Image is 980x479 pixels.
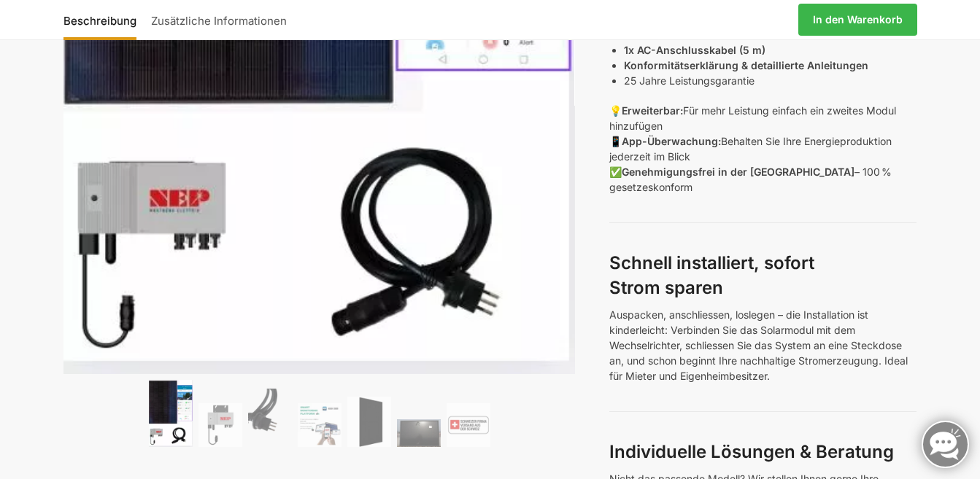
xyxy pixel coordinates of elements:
[447,403,490,447] img: Balkonkraftwerk 405/600 Watt erweiterbar – Bild 7
[622,165,854,178] strong: Genehmigungsfrei in der [GEOGRAPHIC_DATA]
[397,419,441,447] img: Balkonkraftwerk 405/600 Watt erweiterbar – Bild 6
[609,252,814,299] strong: Schnell installiert, sofort Strom sparen
[298,403,342,447] img: Balkonkraftwerk 405/600 Watt erweiterbar – Bild 4
[609,441,894,462] strong: Individuelle Lösungen & Beratung
[144,2,294,37] a: Zusätzliche Informationen
[198,403,242,447] img: Nep 600
[609,307,917,383] p: Auspacken, anschliessen, loslegen – die Installation ist kinderleicht: Verbinden Sie das Solarmod...
[347,397,391,447] img: TommaTech Vorderseite
[149,380,193,447] img: Steckerfertig Plug & Play mit 410 Watt
[63,2,144,37] a: Beschreibung
[609,103,917,195] p: 💡 Für mehr Leistung einfach ein zweites Modul hinzufügen 📱 Behalten Sie Ihre Energieproduktion je...
[622,104,683,117] strong: Erweiterbar:
[248,389,292,447] img: Anschlusskabel-3meter_schweizer-stecker
[624,73,917,88] li: 25 Jahre Leistungsgarantie
[798,4,917,36] a: In den Warenkorb
[624,59,868,71] strong: Konformitätserklärung & detaillierte Anleitungen
[624,44,765,56] strong: 1x AC-Anschlusskabel (5 m)
[622,135,721,147] strong: App-Überwachung:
